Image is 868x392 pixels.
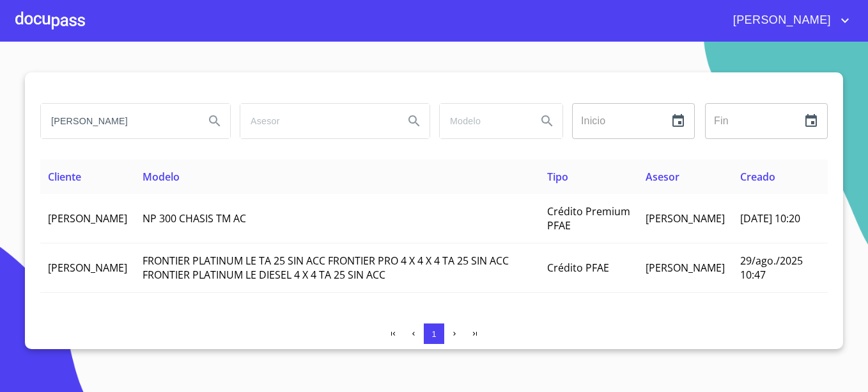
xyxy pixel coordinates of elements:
[740,170,775,184] span: Creado
[143,254,509,282] span: FRONTIER PLATINUM LE TA 25 SIN ACC FRONTIER PRO 4 X 4 X 4 TA 25 SIN ACC FRONTIER PLATINUM LE DIES...
[547,261,609,275] span: Crédito PFAE
[48,261,127,275] span: [PERSON_NAME]
[440,104,527,138] input: search
[724,10,837,31] span: [PERSON_NAME]
[199,106,230,136] button: Search
[48,170,81,184] span: Cliente
[547,204,630,233] span: Crédito Premium PFAE
[740,211,800,225] span: [DATE] 10:20
[424,323,444,344] button: 1
[724,10,853,31] button: account of current user
[41,104,194,138] input: search
[646,170,679,184] span: Asesor
[740,254,803,282] span: 29/ago./2025 10:47
[399,106,430,136] button: Search
[646,211,725,225] span: [PERSON_NAME]
[48,211,127,225] span: [PERSON_NAME]
[532,106,562,136] button: Search
[547,170,568,184] span: Tipo
[240,104,394,138] input: search
[143,170,180,184] span: Modelo
[143,211,246,225] span: NP 300 CHASIS TM AC
[646,261,725,275] span: [PERSON_NAME]
[431,329,436,339] span: 1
